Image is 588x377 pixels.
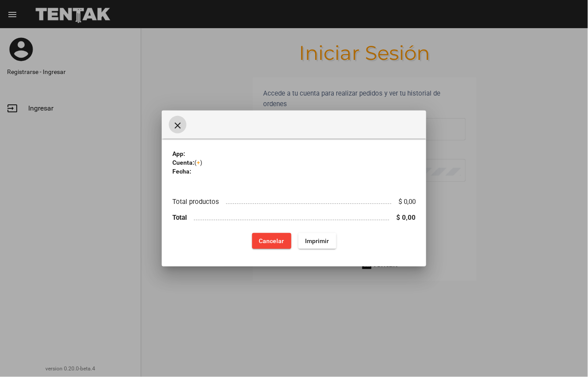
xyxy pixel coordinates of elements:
[172,120,183,131] mat-icon: Cerrar
[172,150,185,157] strong: App:
[298,233,336,249] button: Imprimir
[172,193,416,210] li: Total productos $ 0,00
[172,210,416,226] li: Total $ 0,00
[169,116,186,133] button: Cerrar
[197,159,200,166] a: +
[252,233,291,249] button: Cancelar
[172,158,416,167] div: ( )
[172,159,194,166] strong: Cuenta:
[259,237,284,244] span: Cancelar
[305,237,329,244] span: Imprimir
[172,168,191,175] strong: Fecha:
